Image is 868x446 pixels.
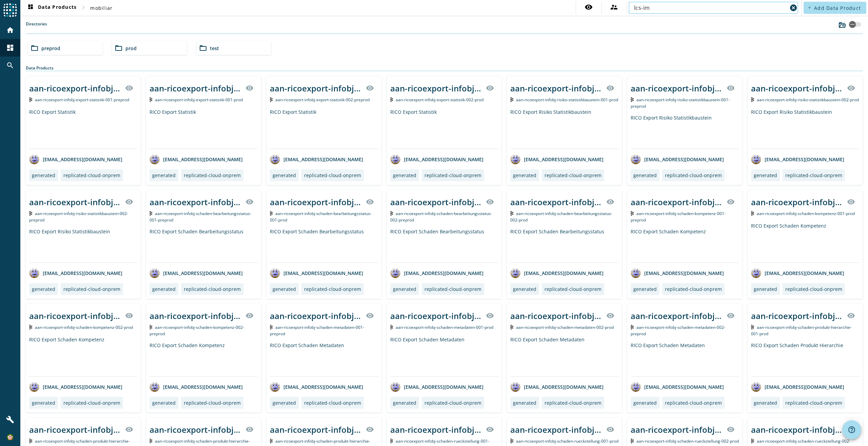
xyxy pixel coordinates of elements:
span: Kafka Topic: aan-ricoexport-infobj-schaden-metadaten-001-prod [396,324,493,330]
img: Kafka Topic: aan-ricoexport-infobj-export-statistik-002-prod [390,97,393,102]
img: Kafka Topic: aan-ricoexport-infobj-schaden-rueckstellung-001-prod [510,439,513,443]
mat-icon: visibility [245,425,254,433]
img: avatar [631,268,641,278]
img: Kafka Topic: aan-ricoexport-infobj-schaden-bearbeitungsstatus-001-preprod [150,211,153,216]
div: [EMAIL_ADDRESS][DOMAIN_NAME] [29,382,122,392]
div: RICO Export Schaden Metadaten [390,336,498,376]
div: aan-ricoexport-infobj-schaden-kompetenz-001-_stage_ [631,196,723,208]
div: RICO Export Schaden Kompetenz [150,342,258,376]
mat-icon: visibility [606,198,614,206]
div: RICO Export Schaden Bearbeitungsstatus [390,228,498,262]
div: replicated-cloud-onprem [425,172,481,178]
img: avatar [631,154,641,164]
img: Kafka Topic: aan-ricoexport-infobj-schaden-produkt-hierarchie-002-prod [270,439,273,443]
img: Kafka Topic: aan-ricoexport-infobj-schaden-produkt-hierarchie-002-preprod [150,439,153,443]
mat-icon: visibility [245,312,254,320]
span: prod [125,45,137,51]
mat-icon: visibility [847,198,855,206]
img: avatar [270,268,280,278]
img: Kafka Topic: aan-ricoexport-infobj-export-statistik-001-preprod [29,97,32,102]
div: replicated-cloud-onprem [184,400,241,406]
div: replicated-cloud-onprem [304,172,361,178]
div: aan-ricoexport-infobj-schaden-bearbeitungsstatus-001-_stage_ [270,196,362,208]
div: replicated-cloud-onprem [304,400,361,406]
img: Kafka Topic: aan-ricoexport-infobj-risiko-statistikbaustein-002-preprod [29,211,32,216]
div: RICO Export Risiko Statistikbaustein [751,109,859,149]
div: RICO Export Statistik [29,109,137,149]
div: RICO Export Schaden Bearbeitungsstatus [270,228,378,262]
span: Kafka Topic: aan-ricoexport-infobj-risiko-statistikbaustein-001-prod [516,97,618,103]
span: Data Products [26,4,77,12]
div: aan-ricoexport-infobj-schaden-bearbeitungsstatus-002-_stage_ [390,196,482,208]
img: Kafka Topic: aan-ricoexport-infobj-schaden-rueckstellung-002-prod [631,439,634,443]
img: spoud-logo.svg [3,3,17,17]
div: generated [152,400,176,406]
img: Kafka Topic: aan-ricoexport-infobj-export-statistik-002-preprod [270,97,273,102]
mat-icon: visibility [125,312,133,320]
div: aan-ricoexport-infobj-schaden-produkt-hierarchie-002-_stage_ [270,424,362,435]
div: RICO Export Schaden Bearbeitungsstatus [150,228,258,262]
img: Kafka Topic: aan-ricoexport-infobj-schaden-kompetenz-002-preprod [150,325,153,330]
img: df3a2c00d7f1025ea8f91671640e3a84 [7,434,14,441]
div: generated [513,400,536,406]
div: aan-ricoexport-infobj-schaden-produkt-hierarchie-001-_stage_ [29,424,121,435]
img: avatar [390,382,400,392]
div: aan-ricoexport-infobj-risiko-statistikbaustein-002-_stage_ [751,83,843,94]
mat-icon: visibility [366,312,374,320]
img: Kafka Topic: aan-ricoexport-infobj-schaden-bearbeitungsstatus-001-prod [270,211,273,216]
span: preprod [41,45,60,51]
span: Kafka Topic: aan-ricoexport-infobj-risiko-statistikbaustein-001-preprod [631,97,730,109]
mat-icon: folder_open [115,44,123,52]
div: [EMAIL_ADDRESS][DOMAIN_NAME] [751,268,844,278]
mat-icon: visibility [125,198,133,206]
div: aan-ricoexport-infobj-schaden-produkt-hierarchie-001-_stage_ [751,310,843,321]
mat-icon: visibility [486,312,494,320]
mat-icon: visibility [486,84,494,92]
img: avatar [270,382,280,392]
div: [EMAIL_ADDRESS][DOMAIN_NAME] [751,154,844,164]
div: aan-ricoexport-infobj-schaden-rueckstellung-001-_stage_ [510,424,602,435]
div: generated [513,172,536,178]
span: Kafka Topic: aan-ricoexport-infobj-risiko-statistikbaustein-002-prod [757,97,859,103]
div: [EMAIL_ADDRESS][DOMAIN_NAME] [390,268,484,278]
mat-icon: visibility [606,84,614,92]
img: avatar [390,268,400,278]
img: Kafka Topic: aan-ricoexport-infobj-risiko-statistikbaustein-001-preprod [631,97,634,102]
div: generated [754,172,777,178]
div: replicated-cloud-onprem [665,172,722,178]
img: Kafka Topic: aan-ricoexport-infobj-schaden-metadaten-001-prod [390,325,393,330]
div: [EMAIL_ADDRESS][DOMAIN_NAME] [270,154,363,164]
div: [EMAIL_ADDRESS][DOMAIN_NAME] [150,268,243,278]
img: Kafka Topic: aan-ricoexport-infobj-schaden-bearbeitungsstatus-002-prod [510,211,513,216]
div: RICO Export Schaden Kompetenz [751,222,859,262]
img: avatar [150,382,160,392]
span: Kafka Topic: aan-ricoexport-infobj-schaden-bearbeitungsstatus-001-preprod [150,211,252,223]
div: aan-ricoexport-infobj-schaden-rueckstellung-002-_stage_ [631,424,723,435]
div: aan-ricoexport-infobj-schaden-kompetenz-001-_stage_ [751,196,843,208]
div: generated [754,286,777,292]
div: RICO Export Risiko Statistikbaustein [631,114,739,149]
div: replicated-cloud-onprem [545,286,601,292]
span: mobiliar [90,5,113,11]
mat-icon: folder_open [31,44,39,52]
mat-icon: visibility [606,425,614,433]
div: [EMAIL_ADDRESS][DOMAIN_NAME] [390,382,484,392]
img: Kafka Topic: aan-ricoexport-infobj-schaden-kompetenz-002-prod [29,325,32,330]
div: Data Products [26,65,863,71]
div: RICO Export Risiko Statistikbaustein [510,109,618,149]
div: replicated-cloud-onprem [63,172,120,178]
div: generated [32,400,55,406]
div: replicated-cloud-onprem [545,172,601,178]
mat-icon: search [6,61,14,69]
button: Add Data Product [804,2,866,14]
img: Kafka Topic: aan-ricoexport-infobj-schaden-metadaten-001-preprod [270,325,273,330]
img: avatar [29,268,39,278]
span: Kafka Topic: aan-ricoexport-infobj-export-statistik-001-prod [155,97,243,103]
div: [EMAIL_ADDRESS][DOMAIN_NAME] [510,154,604,164]
mat-icon: visibility [727,84,735,92]
div: RICO Export Schaden Metadaten [631,342,739,376]
div: aan-ricoexport-infobj-schaden-produkt-hierarchie-002-_stage_ [150,424,241,435]
input: Search (% or * for wildcards) [634,4,787,12]
img: Kafka Topic: aan-ricoexport-infobj-risiko-statistikbaustein-002-prod [751,97,754,102]
div: aan-ricoexport-infobj-schaden-metadaten-001-_stage_ [270,310,362,321]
